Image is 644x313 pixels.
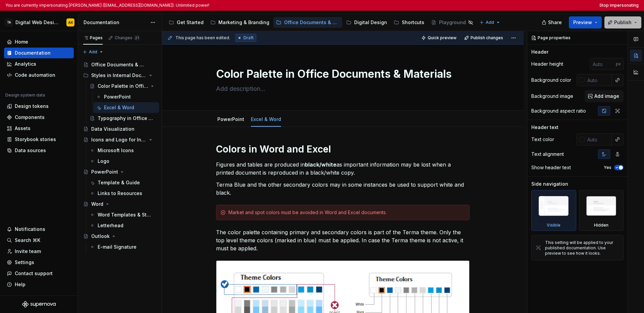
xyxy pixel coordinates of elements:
textarea: Color Palette in Office Documents & Materials [215,66,468,82]
p: px [616,61,621,67]
div: Playground [439,19,466,26]
p: You are currently impersonating [PERSON_NAME] ([EMAIL_ADDRESS][DOMAIN_NAME]). Unlimited power! [5,3,209,8]
div: Show header text [531,164,571,171]
a: Logo [87,156,159,167]
a: Color Palette in Office Documents & Materials [87,81,159,91]
input: Auto [590,58,616,70]
div: Excel & Word [104,104,134,111]
a: Excel & Word [93,102,159,113]
a: E-mail Signature [87,242,159,252]
a: PowerPoint [217,116,244,122]
div: Components [15,114,45,121]
button: Search ⌘K [4,235,74,246]
div: Assets [15,125,31,132]
div: Pages [83,35,103,41]
a: Word [80,199,159,209]
button: Publish [604,16,641,28]
strong: black/white [305,161,336,168]
h1: Colors in Word and Excel [216,143,470,155]
div: Office Documents & Materials [91,61,147,68]
a: Marketing & Branding [208,17,272,28]
div: Notifications [15,226,45,233]
span: Share [548,19,562,26]
a: Office Documents & Materials [80,59,159,70]
div: Get Started [177,19,204,26]
span: Add image [594,93,619,100]
a: Storybook stories [4,134,74,145]
button: Publish changes [462,33,506,43]
div: Letterhead [98,222,123,229]
input: Auto [585,74,612,86]
a: Components [4,112,74,123]
a: Supernova Logo [22,301,56,308]
div: This setting will be applied to your published documentation. Use preview to see how it looks. [545,240,619,256]
div: Office Documents & Materials [284,19,339,26]
div: Documentation [15,50,51,56]
span: Draft [244,35,254,41]
div: Header height [531,61,563,67]
div: Data Visualization [91,126,135,132]
label: Yes [604,165,611,170]
button: Quick preview [419,33,460,43]
div: Header [531,49,548,55]
div: Template & Guide [98,179,140,186]
span: Add [486,20,494,25]
a: Word Templates & Style [87,209,159,220]
span: Publish changes [471,35,503,41]
div: Text alignment [531,151,564,158]
span: Add [89,49,97,55]
a: Invite team [4,246,74,257]
div: Help [15,281,25,288]
a: Office Documents & Materials [273,17,342,28]
a: Digital Design [343,17,390,28]
div: Word Templates & Style [98,211,153,218]
a: Get Started [166,17,206,28]
div: Digital Design [354,19,387,26]
div: Logo [98,158,109,165]
a: Settings [4,257,74,268]
div: Visible [547,223,560,228]
input: Auto [585,133,612,145]
div: Background aspect ratio [531,108,586,114]
div: Search ⌘K [15,237,40,244]
a: Typography in Office Documents & Materials [87,113,159,124]
div: Word [91,201,103,207]
a: Template & Guide [87,177,159,188]
div: Styles in Internal Documents [80,70,159,81]
button: Notifications [4,224,74,235]
a: PowerPoint [80,167,159,177]
div: Icons and Logo for Internal Use [91,136,147,143]
div: Hidden [594,223,608,228]
a: Links to Resources [87,188,159,199]
a: Excel & Word [251,116,281,122]
div: Settings [15,259,34,266]
div: Styles in Internal Documents [91,72,147,79]
div: PowerPoint [104,93,131,100]
div: Shortcuts [402,19,424,26]
div: Analytics [15,61,36,67]
a: Home [4,37,74,47]
a: Documentation [4,48,74,58]
a: Microsoft Icons [87,145,159,156]
div: Invite team [15,248,41,255]
button: Add [477,18,502,27]
span: Preview [573,19,592,26]
p: The color palette containing primary and secondary colors is part of the Terma theme. Only the to... [216,228,470,252]
div: Design tokens [15,103,49,110]
span: This page has been edited. [175,35,230,41]
div: Hidden [579,190,624,231]
div: Code automation [15,72,55,78]
div: Background color [531,77,571,83]
a: Assets [4,123,74,134]
div: Side navigation [531,181,568,187]
button: Stop impersonating [599,3,639,8]
div: Color Palette in Office Documents & Materials [98,83,148,89]
div: Storybook stories [15,136,56,143]
div: Market and spot colors must be avoided in Word and Excel documents. [228,209,465,216]
a: Code automation [4,70,74,80]
a: Analytics [4,59,74,69]
div: Digital Web Design [15,19,58,26]
a: Outlook [80,231,159,242]
button: TADigital Web DesignAK [1,15,76,29]
a: Design tokens [4,101,74,112]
